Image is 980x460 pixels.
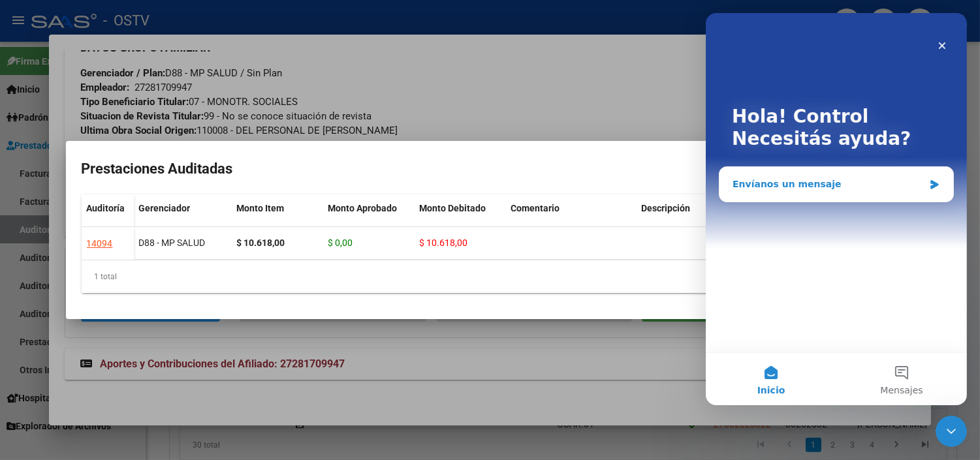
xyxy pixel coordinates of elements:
[139,203,191,213] span: Gerenciador
[642,203,691,213] span: Descripción
[506,194,637,249] datatable-header-cell: Comentario
[637,194,767,249] datatable-header-cell: Descripción
[237,238,285,248] strong: $ 10.618,00
[328,238,353,248] span: $ 0,00
[139,238,206,248] span: D88 - MP SALUD
[82,260,899,293] div: 1 total
[87,203,125,213] span: Auditoría
[420,238,468,248] span: $ 10.618,00
[323,194,415,249] datatable-header-cell: Monto Aprobado
[706,13,967,405] iframe: Intercom live chat
[232,194,323,249] datatable-header-cell: Monto Item
[415,194,506,249] datatable-header-cell: Monto Debitado
[82,194,134,249] datatable-header-cell: Auditoría
[511,203,560,213] span: Comentario
[936,416,967,447] iframe: Intercom live chat
[134,194,232,249] datatable-header-cell: Gerenciador
[87,236,113,251] div: 14094
[328,203,398,213] span: Monto Aprobado
[420,203,486,213] span: Monto Debitado
[82,157,899,181] h2: Prestaciones Auditadas
[237,203,285,213] span: Monto Item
